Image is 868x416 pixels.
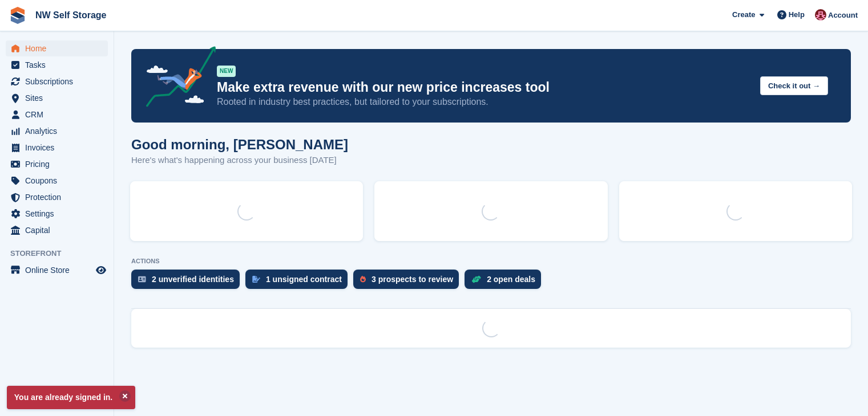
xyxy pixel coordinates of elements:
span: Storefront [10,248,114,259]
a: menu [6,74,108,89]
button: Check it out → [760,76,828,95]
span: Create [732,9,755,21]
span: Pricing [25,156,94,172]
img: Josh Vines [815,9,826,21]
a: menu [6,57,108,73]
a: menu [6,173,108,189]
div: 1 unsigned contract [266,275,342,284]
img: deal-1b604bf984904fb50ccaf53a9ad4b4a5d6e5aea283cecdc64d6e3604feb123c2.svg [471,275,481,283]
span: Subscriptions [25,74,94,89]
span: Settings [25,206,94,222]
img: contract_signature_icon-13c848040528278c33f63329250d36e43548de30e8caae1d1a13099fd9432cc5.svg [252,276,260,283]
a: menu [6,222,108,238]
a: Preview store [94,263,108,277]
img: price-adjustments-announcement-icon-8257ccfd72463d97f412b2fc003d46551f7dbcb40ab6d574587a9cd5c0d94... [136,46,216,111]
span: CRM [25,107,94,123]
span: Account [828,10,858,21]
a: 3 prospects to review [353,270,465,295]
span: Home [25,40,94,56]
a: menu [6,40,108,56]
img: prospect-51fa495bee0391a8d652442698ab0144808aea92771e9ea1ae160a38d050c398.svg [360,276,366,283]
div: 2 open deals [487,275,535,284]
span: Capital [25,222,94,238]
a: menu [6,189,108,205]
div: 3 prospects to review [372,275,453,284]
a: menu [6,123,108,139]
a: 2 unverified identities [131,270,245,295]
div: NEW [217,66,236,77]
p: Make extra revenue with our new price increases tool [217,79,751,96]
a: menu [6,140,108,156]
span: Help [789,9,805,21]
a: menu [6,206,108,222]
span: Protection [25,189,94,205]
span: Online Store [25,262,94,278]
p: ACTIONS [131,258,851,265]
a: NW Self Storage [31,6,111,25]
div: 2 unverified identities [152,275,234,284]
a: menu [6,90,108,106]
p: You are already signed in. [7,386,135,409]
a: menu [6,262,108,278]
a: 1 unsigned contract [245,270,353,295]
span: Invoices [25,140,94,156]
span: Analytics [25,123,94,139]
span: Tasks [25,57,94,73]
p: Here's what's happening across your business [DATE] [131,154,348,167]
a: menu [6,107,108,123]
span: Sites [25,90,94,106]
a: 2 open deals [465,270,547,295]
p: Rooted in industry best practices, but tailored to your subscriptions. [217,96,751,108]
img: verify_identity-adf6edd0f0f0b5bbfe63781bf79b02c33cf7c696d77639b501bdc392416b5a36.svg [138,276,146,283]
a: menu [6,156,108,172]
span: Coupons [25,173,94,189]
h1: Good morning, [PERSON_NAME] [131,137,348,152]
img: stora-icon-8386f47178a22dfd0bd8f6a31ec36ba5ce8667c1dd55bd0f319d3a0aa187defe.svg [9,7,26,24]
